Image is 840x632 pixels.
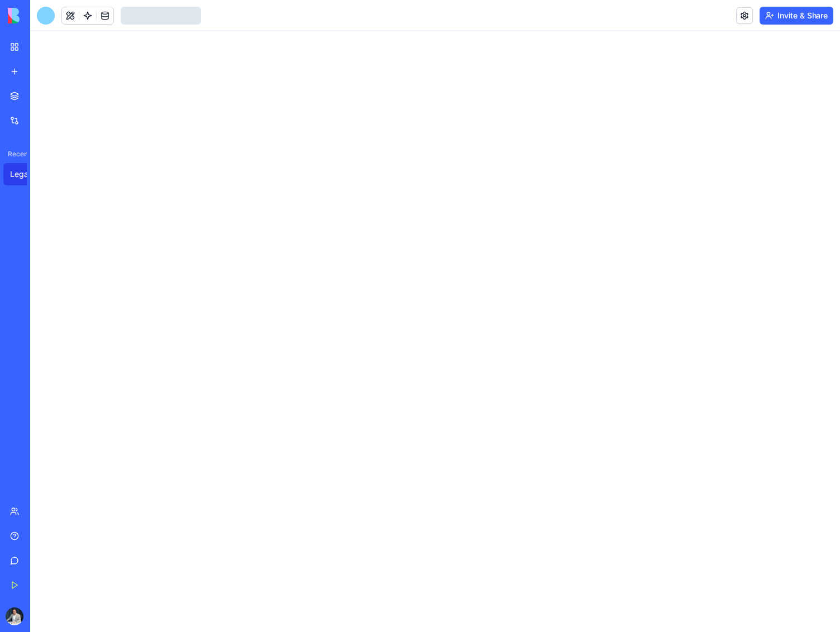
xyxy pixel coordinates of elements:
[6,607,23,625] img: ACg8ocIVGZLGNY8L7UTMiy6kTkwS8MFONTGjfMeGa_yt7BSgplJOHpjVDg=s96-c
[8,8,77,23] img: logo
[760,7,833,25] button: Invite & Share
[10,169,41,180] div: Legal Manager Pro
[3,163,48,185] a: Legal Manager Pro
[3,150,27,159] span: Recent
